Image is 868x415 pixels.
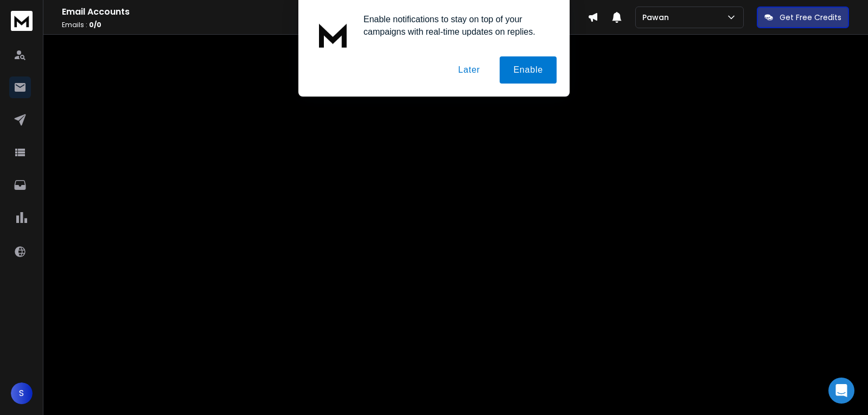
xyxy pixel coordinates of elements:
button: Later [444,56,493,84]
button: S [11,382,33,404]
img: notification icon [311,13,355,56]
div: Enable notifications to stay on top of your campaigns with real-time updates on replies. [355,13,557,38]
button: Enable [500,56,557,84]
div: Open Intercom Messenger [828,378,854,404]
